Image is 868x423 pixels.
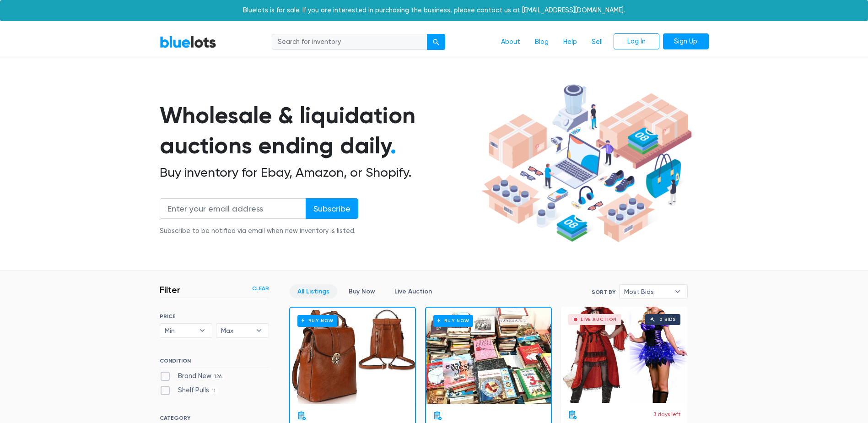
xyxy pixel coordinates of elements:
[165,324,195,337] span: Min
[668,285,687,298] b: ▾
[653,410,680,418] p: 3 days left
[528,33,556,51] a: Blog
[478,80,695,247] img: hero-ee84e7d0318cb26816c560f6b4441b76977f77a177738b4e94f68c95b2b83dbb.png
[290,284,337,298] a: All Listings
[426,308,551,404] a: Buy Now
[494,33,528,51] a: About
[272,34,427,50] input: Search for inventory
[160,385,219,396] label: Shelf Pulls
[221,324,251,337] span: Max
[584,33,610,51] a: Sell
[624,285,670,298] span: Most Bids
[193,324,212,337] b: ▾
[160,313,269,320] h6: PRICE
[663,33,709,50] a: Sign Up
[297,315,337,326] h6: Buy Now
[659,317,676,322] div: 0 bids
[390,132,396,159] span: .
[252,284,269,293] a: Clear
[160,165,478,180] h2: Buy inventory for Ebay, Amazon, or Shopify.
[290,308,415,404] a: Buy Now
[592,288,615,296] label: Sort By
[581,317,617,322] div: Live Auction
[160,226,358,236] div: Subscribe to be notified via email when new inventory is listed.
[160,358,269,368] h6: CONDITION
[341,284,383,298] a: Buy Now
[614,33,659,50] a: Log In
[433,315,473,326] h6: Buy Now
[249,324,269,337] b: ▾
[160,284,180,295] h3: Filter
[160,35,216,49] a: BlueLots
[561,307,688,403] a: Live Auction 0 bids
[211,373,225,380] span: 126
[387,284,440,298] a: Live Auction
[160,100,478,161] h1: Wholesale & liquidation auctions ending daily
[160,198,306,219] input: Enter your email address
[306,198,358,219] input: Subscribe
[160,371,225,381] label: Brand New
[556,33,584,51] a: Help
[209,387,219,395] span: 11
